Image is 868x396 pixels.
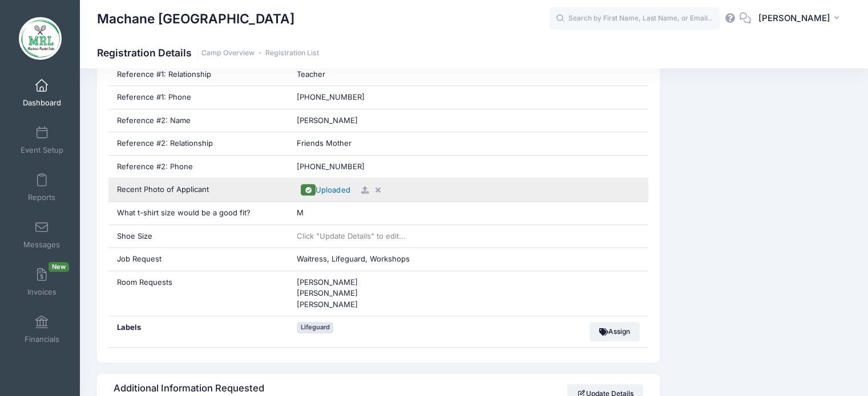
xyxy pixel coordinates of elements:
[297,116,358,125] span: [PERSON_NAME]
[15,215,69,255] a: Messages
[15,73,69,113] a: Dashboard
[108,271,289,316] div: Room Requests
[265,49,319,58] a: Registration List
[23,240,60,250] span: Messages
[15,262,69,302] a: InvoicesNew
[297,162,365,171] span: [PHONE_NUMBER]
[21,145,63,155] span: Event Setup
[97,6,294,32] h1: Machane [GEOGRAPHIC_DATA]
[49,262,69,272] span: New
[108,225,289,248] div: Shoe Size
[19,17,62,60] img: Machane Racket Lake
[758,12,830,25] span: [PERSON_NAME]
[751,6,851,32] button: [PERSON_NAME]
[28,193,55,202] span: Reports
[15,168,69,207] a: Reports
[108,248,289,271] div: Job Request
[297,208,304,217] span: M
[108,178,289,201] div: Recent Photo of Applicant
[108,109,289,132] div: Reference #2: Name
[27,287,56,297] span: Invoices
[316,185,350,194] span: Uploaded
[108,132,289,155] div: Reference #2: Relationship
[25,334,59,344] span: Financials
[23,98,61,108] span: Dashboard
[297,254,410,263] span: Waitress, Lifeguard, Workshops
[297,231,406,240] span: Click "Update Details" to edit...
[108,202,289,224] div: What t-shirt size would be a good fit?
[15,120,69,160] a: Event Setup
[97,47,319,59] h1: Registration Details
[108,156,289,178] div: Reference #2: Phone
[297,277,358,309] span: [PERSON_NAME] [PERSON_NAME] [PERSON_NAME]
[297,92,365,101] span: [PHONE_NUMBER]
[108,316,289,347] div: Labels
[590,322,640,341] button: Assign
[297,70,325,79] span: Teacher
[201,49,255,58] a: Camp Overview
[297,138,352,148] span: Friends Mother
[297,185,354,194] a: Uploaded
[15,309,69,349] a: Financials
[297,322,333,333] span: Lifeguard
[108,63,289,86] div: Reference #1: Relationship
[114,383,296,394] h4: Additional Information Requested
[549,7,720,30] input: Search by First Name, Last Name, or Email...
[108,86,289,109] div: Reference #1: Phone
